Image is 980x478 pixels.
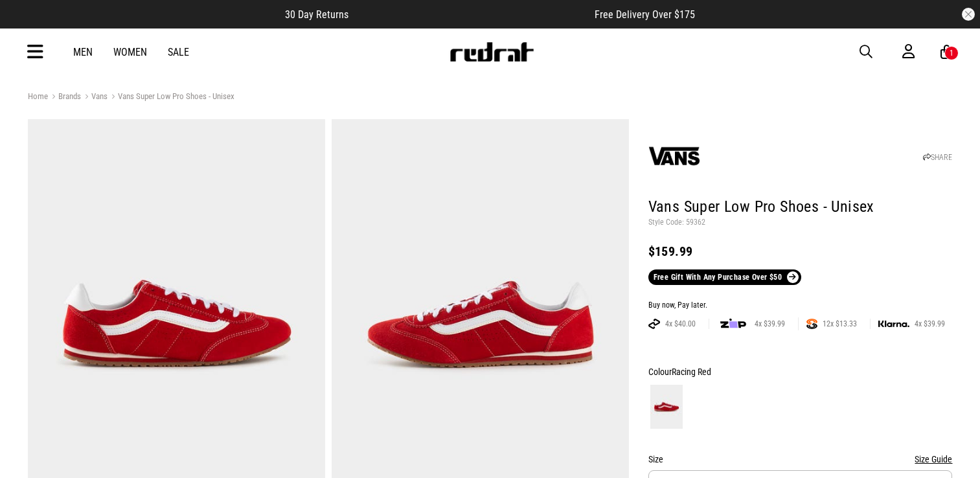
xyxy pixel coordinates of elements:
[909,319,950,329] span: 4x $39.99
[73,46,93,58] a: Men
[878,321,909,328] img: KLARNA
[650,385,683,429] img: Racing Red
[648,197,953,218] h1: Vans Super Low Pro Shoes - Unisex
[28,91,48,101] a: Home
[108,91,234,104] a: Vans Super Low Pro Shoes - Unisex
[720,317,746,330] img: zip
[915,451,952,467] button: Size Guide
[48,91,81,104] a: Brands
[648,130,700,182] img: Vans
[806,319,817,329] img: SPLITPAY
[749,319,790,329] span: 4x $39.99
[449,42,534,62] img: Redrat logo
[950,49,953,58] div: 1
[285,8,348,21] span: 30 Day Returns
[672,367,711,377] span: Racing Red
[374,8,569,21] iframe: Customer reviews powered by Trustpilot
[648,301,953,311] div: Buy now, Pay later.
[648,218,953,228] p: Style Code: 59362
[113,46,147,58] a: Women
[168,46,189,58] a: Sale
[648,451,953,467] div: Size
[648,319,660,329] img: AFTERPAY
[660,319,701,329] span: 4x $40.00
[648,364,953,380] div: Colour
[923,153,952,162] a: SHARE
[940,45,953,59] a: 1
[817,319,862,329] span: 12x $13.33
[81,91,108,104] a: Vans
[648,269,801,285] a: Free Gift With Any Purchase Over $50
[595,8,695,21] span: Free Delivery Over $175
[648,244,953,259] div: $159.99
